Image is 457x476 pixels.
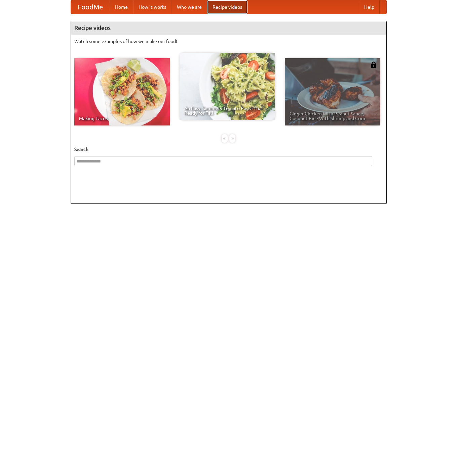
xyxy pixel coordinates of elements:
a: Making Tacos [74,58,170,125]
div: » [229,134,235,143]
a: Who we are [172,0,207,14]
a: Help [359,0,380,14]
a: Home [110,0,133,14]
div: « [222,134,228,143]
h5: Search [74,146,383,153]
h4: Recipe videos [71,21,386,35]
a: An Easy, Summery Tomato Pasta That's Ready for Fall [180,53,275,120]
span: An Easy, Summery Tomato Pasta That's Ready for Fall [184,106,270,115]
a: Recipe videos [207,0,247,14]
img: 483408.png [370,62,377,68]
a: How it works [133,0,172,14]
p: Watch some examples of how we make our food! [74,38,383,45]
a: FoodMe [71,0,110,14]
span: Making Tacos [79,116,165,121]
